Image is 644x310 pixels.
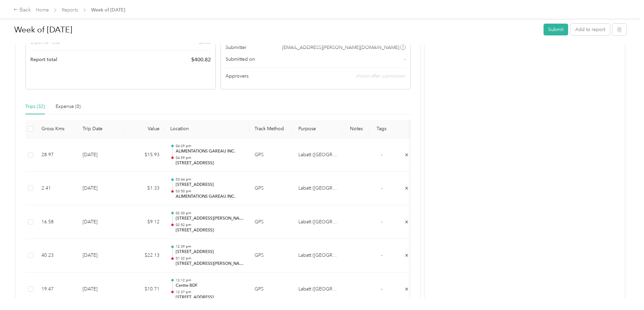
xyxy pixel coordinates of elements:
[124,120,165,138] th: Value
[293,172,344,205] td: Labatt (Quebec)
[14,22,539,38] h1: Week of September 22 2025
[36,273,77,306] td: 19.47
[36,172,77,205] td: 2.41
[176,156,244,160] p: 04:59 pm
[249,120,293,138] th: Track Method
[176,278,244,283] p: 12:12 pm
[226,56,255,63] span: Submitted on
[124,239,165,273] td: $22.13
[381,252,382,258] span: -
[176,160,244,166] p: [STREET_ADDRESS]
[381,219,382,225] span: -
[77,205,124,239] td: [DATE]
[77,120,124,138] th: Trip Date
[165,120,249,138] th: Location
[344,120,369,138] th: Notes
[191,56,211,64] span: $ 400.82
[176,290,244,294] p: 12:37 pm
[249,172,293,205] td: GPS
[36,205,77,239] td: 16.58
[293,239,344,273] td: Labatt (Quebec)
[606,272,644,310] iframe: Everlance-gr Chat Button Frame
[249,273,293,306] td: GPS
[356,73,406,79] span: shown after submission
[176,177,244,182] p: 03:44 pm
[176,189,244,194] p: 03:50 pm
[91,6,125,13] span: Week of [DATE]
[293,273,344,306] td: Labatt (Quebec)
[30,56,57,63] span: Report total
[176,294,244,301] p: [STREET_ADDRESS]
[36,138,77,172] td: 28.97
[25,103,45,110] div: Trips (32)
[13,6,31,14] div: Back
[293,120,344,138] th: Purpose
[124,172,165,205] td: $1.33
[176,211,244,216] p: 02:30 pm
[176,144,244,148] p: 04:29 pm
[293,138,344,172] td: Labatt (Quebec)
[176,216,244,222] p: [STREET_ADDRESS][PERSON_NAME]
[36,120,77,138] th: Gross Kms
[176,256,244,261] p: 01:32 pm
[36,239,77,273] td: 40.23
[570,24,610,35] button: Add to report
[293,205,344,239] td: Labatt (Quebec)
[176,249,244,255] p: [STREET_ADDRESS]
[404,56,406,63] span: -
[77,239,124,273] td: [DATE]
[77,273,124,306] td: [DATE]
[176,283,244,289] p: Centre BDF
[249,205,293,239] td: GPS
[369,120,394,138] th: Tags
[176,194,244,200] p: ALIMENTATIONS GAREAU INC.
[62,7,78,13] a: Reports
[124,138,165,172] td: $15.93
[249,138,293,172] td: GPS
[381,286,382,292] span: -
[544,24,568,35] button: Submit
[381,152,382,158] span: -
[381,185,382,191] span: -
[176,148,244,154] p: ALIMENTATIONS GAREAU INC.
[176,261,244,267] p: [STREET_ADDRESS][PERSON_NAME]
[77,138,124,172] td: [DATE]
[249,239,293,273] td: GPS
[124,205,165,239] td: $9.12
[226,73,248,80] span: Approvers
[176,182,244,188] p: [STREET_ADDRESS]
[77,172,124,205] td: [DATE]
[124,273,165,306] td: $10.71
[176,223,244,227] p: 02:52 pm
[176,227,244,233] p: [STREET_ADDRESS]
[56,103,81,110] div: Expense (0)
[36,7,49,13] a: Home
[176,244,244,249] p: 12:39 pm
